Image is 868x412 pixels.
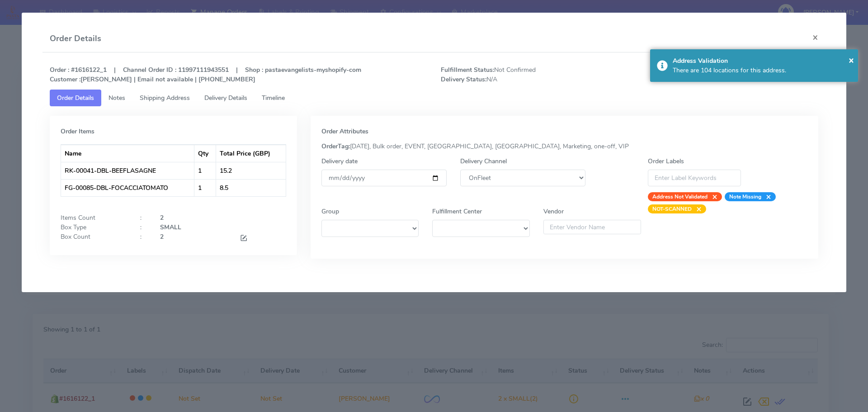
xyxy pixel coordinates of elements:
div: : [133,213,153,223]
div: There are 104 locations for this address. [673,66,852,75]
span: × [708,192,717,201]
span: Shipping Address [140,94,190,102]
div: Box Type [54,223,133,232]
strong: 2 [160,213,164,222]
ul: Tabs [50,90,819,106]
label: Order Labels [648,156,684,166]
input: Enter Vendor Name [543,220,641,234]
strong: Order Attributes [321,127,368,136]
th: Qty [194,145,216,162]
div: : [133,232,153,244]
strong: Customer : [50,75,80,84]
strong: Fulfillment Status: [441,66,494,74]
strong: OrderTag: [321,142,350,151]
span: Delivery Details [204,94,247,102]
label: Delivery Channel [460,156,507,166]
div: Items Count [54,213,133,223]
td: FG-00085-DBL-FOCACCIATOMATO [61,179,194,196]
span: Not Confirmed N/A [434,65,630,84]
strong: SMALL [160,223,181,232]
strong: Address Not Validated [652,193,708,200]
span: × [849,54,854,66]
span: Notes [108,94,125,102]
th: Name [61,145,194,162]
button: Close [805,25,826,49]
span: Timeline [262,94,285,102]
td: 15.2 [216,162,286,179]
span: Order Details [57,94,94,102]
td: 1 [194,162,216,179]
th: Total Price (GBP) [216,145,286,162]
label: Group [321,207,339,216]
h4: Order Details [50,33,101,45]
label: Vendor [543,207,564,216]
div: [DATE], Bulk order, EVENT, [GEOGRAPHIC_DATA], [GEOGRAPHIC_DATA], Marketing, one-off, VIP [315,142,815,151]
span: × [692,204,702,213]
strong: Delivery Status: [441,75,486,84]
div: : [133,223,153,232]
td: 1 [194,179,216,196]
div: Address Validation [673,56,852,66]
label: Fulfillment Center [432,207,482,216]
span: × [761,192,771,201]
div: Box Count [54,232,133,244]
strong: 2 [160,232,164,241]
strong: Order Items [61,127,94,136]
td: RK-00041-DBL-BEEFLASAGNE [61,162,194,179]
strong: Order : #1616122_1 | Channel Order ID : 11997111943551 | Shop : pastaevangelists-myshopify-com [P... [50,66,361,84]
strong: Note Missing [729,193,761,200]
td: 8.5 [216,179,286,196]
strong: NOT-SCANNED [652,205,692,213]
button: Close [849,53,854,67]
input: Enter Label Keywords [648,170,741,186]
label: Delivery date [321,156,358,166]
